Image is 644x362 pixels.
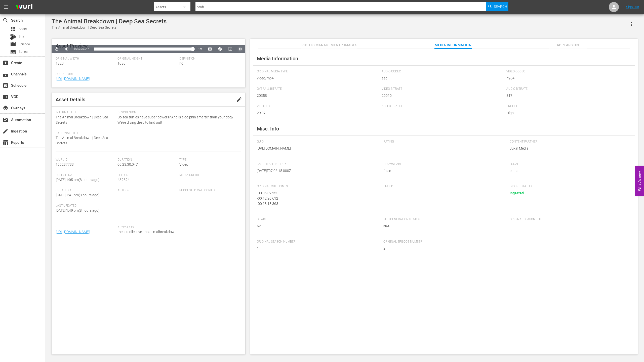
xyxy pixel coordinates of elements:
span: Duration [117,158,177,162]
button: Jump To Time [215,45,225,53]
span: Reports [3,140,9,146]
span: Automation [3,117,9,123]
span: Original Season Title [510,217,629,221]
span: aac [382,76,504,81]
span: menu [3,4,9,10]
span: Profile [506,104,629,108]
span: Asset [10,26,16,32]
button: Exit Fullscreen [235,45,245,53]
span: Last Updated [56,204,115,208]
span: 00:23:30.047 [117,162,138,166]
span: en-us [510,168,629,173]
span: Audio Codec [382,70,504,74]
span: Wurl Id [56,158,115,162]
span: Episode [10,41,16,47]
span: 1080 [117,61,126,65]
div: Progress Bar [94,48,192,51]
button: Picture-in-Picture [225,45,235,53]
span: Keywords [117,225,239,229]
div: - 00:06:09.235 [257,191,373,196]
span: 432524 [117,178,130,182]
span: Search [494,2,507,11]
span: Url [56,225,115,229]
span: Jukin Media [510,146,629,151]
span: false [383,168,502,173]
span: Author [117,189,177,193]
button: Mute [62,45,72,53]
button: edit [233,94,245,106]
span: Audio Bitrate [506,87,629,91]
a: Sign Out [626,5,639,9]
span: Create [3,60,9,66]
span: Media Information [434,42,472,48]
span: [DATE] 1:49 pm ( 8 hours ago ) [56,208,100,212]
span: External Title: [56,131,115,135]
span: Bitable [257,217,376,221]
span: Video FPS [257,104,379,108]
span: [DATE] 1:05 pm ( 8 hours ago ) [56,178,100,182]
a: [URL][DOMAIN_NAME] [56,77,90,81]
span: Feed ID [117,173,177,177]
span: Created At [56,189,115,193]
span: Last Health Check [257,162,376,166]
span: Channels [3,71,9,77]
span: 190237733 [56,162,74,166]
span: HD Available [383,162,502,166]
span: Ingestion [3,128,9,134]
span: Series [19,49,28,54]
span: The Animal Breakdown | Deep Sea Secrets [56,136,108,145]
span: Locale [510,162,629,166]
div: - 00:12:26.612 [257,196,373,201]
span: Original Height [117,57,177,61]
span: 317 [506,93,629,98]
span: Publish Date [56,173,115,177]
span: Bits [19,34,24,39]
span: 1 [257,246,376,251]
span: Source Url [56,72,239,76]
span: 20358 [257,93,379,98]
span: Embed [383,185,502,189]
button: Playback Rate [195,45,205,53]
span: Type [179,158,239,162]
span: Asset [19,26,27,31]
div: Bits [10,34,16,40]
span: 00:23:30.047 [74,48,89,50]
span: hd [179,61,183,65]
span: Series [10,49,16,55]
span: [DATE]T07:06:18.000Z [257,168,376,173]
span: edit [236,97,242,103]
span: Rating [383,140,502,144]
span: Asset Preview [56,43,88,49]
a: [URL][DOMAIN_NAME] [56,230,90,234]
span: Original Width [56,57,115,61]
span: Rights Management / Images [301,42,357,48]
span: Aspect Ratio [382,104,504,108]
span: Content Partner [510,140,629,144]
span: [URL][DOMAIN_NAME] [257,146,376,151]
span: The Animal Breakdown | Deep Sea Secrets [56,115,108,124]
span: Ingested [510,191,524,195]
div: - 00:18:18.363 [257,201,373,206]
img: ans4CAIJ8jUAAAAAAAAAAAAAAAAAAAAAAAAgQb4GAAAAAAAAAAAAAAAAAAAAAAAAJMjXAAAAAAAAAAAAAAAAAAAAAAAAgAT5G... [12,1,36,13]
div: The Animal Breakdown | Deep Sea Secrets [52,18,167,25]
span: N/A [383,224,389,228]
span: Original Episode Number [383,240,502,244]
span: Overlays [3,105,9,111]
span: Video [179,162,188,166]
span: Description: [117,111,239,115]
span: No [257,223,376,229]
span: Original Media Type [257,70,379,74]
span: Bits Generation Status [383,217,502,221]
span: 29.97 [257,110,379,116]
button: Replay [52,45,62,53]
span: Misc. Info [257,126,279,132]
span: Appears On [549,42,587,48]
span: Original Season Number [257,240,376,244]
span: [DATE] 1:41 pm ( 8 hours ago ) [56,193,100,197]
div: The Animal Breakdown | Deep Sea Secrets [52,25,167,30]
span: GUID [257,140,376,144]
span: Media Credit [179,173,239,177]
span: Internal Title: [56,111,115,115]
span: Asset Details [56,97,85,103]
span: High [506,110,629,116]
